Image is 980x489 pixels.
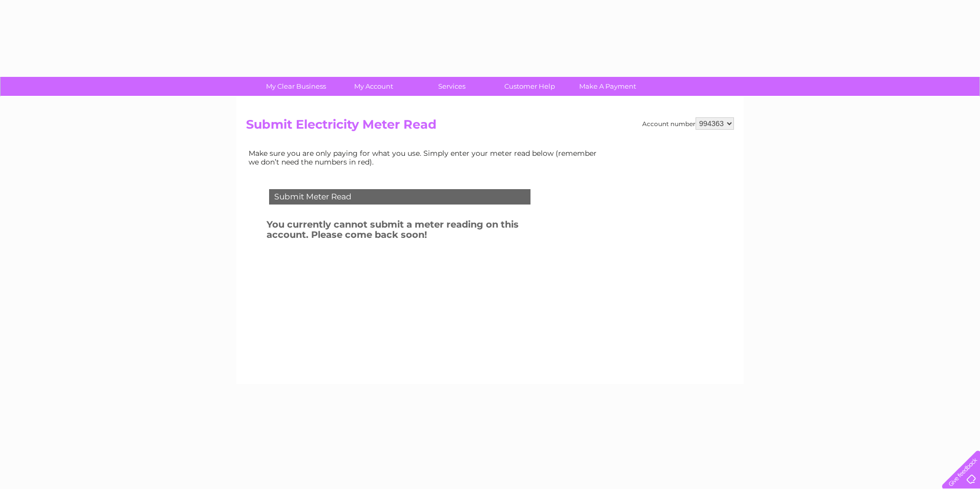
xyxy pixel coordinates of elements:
[642,117,734,130] div: Account number
[269,189,530,205] div: Submit Meter Read
[332,77,416,96] a: My Account
[246,117,734,137] h2: Submit Electricity Meter Read
[410,77,494,96] a: Services
[267,217,558,246] h3: You currently cannot submit a meter reading on this account. Please come back soon!
[565,77,650,96] a: Make A Payment
[254,77,338,96] a: My Clear Business
[487,77,572,96] a: Customer Help
[246,147,605,168] td: Make sure you are only paying for what you use. Simply enter your meter read below (remember we d...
